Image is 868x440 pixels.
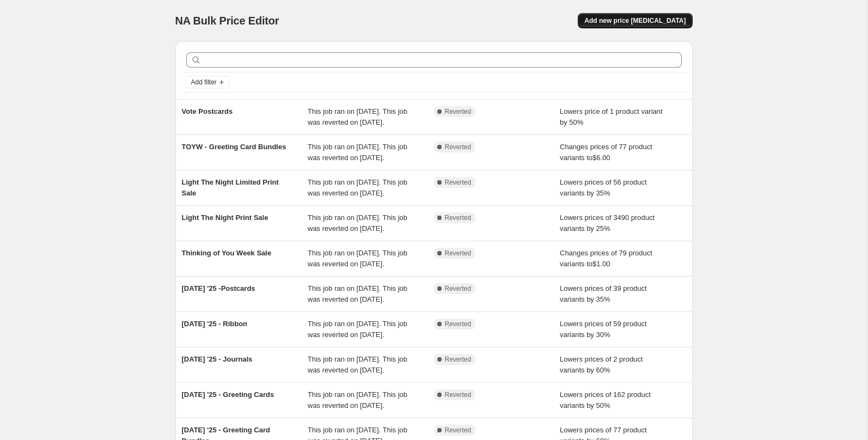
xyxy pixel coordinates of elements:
[191,78,217,87] span: Add filter
[560,355,643,374] span: Lowers prices of 2 product variants by 60%
[175,15,279,27] span: NA Bulk Price Editor
[308,143,407,162] span: This job ran on [DATE]. This job was reverted on [DATE].
[308,320,407,339] span: This job ran on [DATE]. This job was reverted on [DATE].
[560,320,647,339] span: Lowers prices of 59 product variants by 30%
[445,107,472,116] span: Reverted
[445,390,472,399] span: Reverted
[182,107,233,115] span: Vote Postcards
[560,213,655,233] span: Lowers prices of 3490 product variants by 25%
[182,249,272,257] span: Thinking of You Week Sale
[592,260,610,268] span: $1.00
[308,355,407,374] span: This job ran on [DATE]. This job was reverted on [DATE].
[445,143,472,151] span: Reverted
[560,390,651,410] span: Lowers prices of 162 product variants by 50%
[578,13,692,28] button: Add new price [MEDICAL_DATA]
[308,178,407,197] span: This job ran on [DATE]. This job was reverted on [DATE].
[182,355,253,363] span: [DATE] '25 - Journals
[445,320,472,328] span: Reverted
[308,213,407,233] span: This job ran on [DATE]. This job was reverted on [DATE].
[445,249,472,258] span: Reverted
[182,284,255,292] span: [DATE] '25 -Postcards
[560,107,663,126] span: Lowers price of 1 product variant by 50%
[592,154,610,162] span: $6.00
[560,249,652,268] span: Changes prices of 79 product variants to
[445,426,472,435] span: Reverted
[308,249,407,268] span: This job ran on [DATE]. This job was reverted on [DATE].
[308,107,407,126] span: This job ran on [DATE]. This job was reverted on [DATE].
[560,178,647,197] span: Lowers prices of 56 product variants by 35%
[182,143,286,151] span: TOYW - Greeting Card Bundles
[445,213,472,222] span: Reverted
[445,284,472,293] span: Reverted
[560,284,647,303] span: Lowers prices of 39 product variants by 35%
[560,143,652,162] span: Changes prices of 77 product variants to
[308,284,407,303] span: This job ran on [DATE]. This job was reverted on [DATE].
[308,390,407,410] span: This job ran on [DATE]. This job was reverted on [DATE].
[182,390,274,399] span: [DATE] '25 - Greeting Cards
[182,178,279,197] span: Light The Night Limited Print Sale
[182,320,248,328] span: [DATE] '25 - Ribbon
[182,213,268,222] span: Light The Night Print Sale
[584,16,686,25] span: Add new price [MEDICAL_DATA]
[445,178,472,187] span: Reverted
[186,76,230,89] button: Add filter
[445,355,472,364] span: Reverted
